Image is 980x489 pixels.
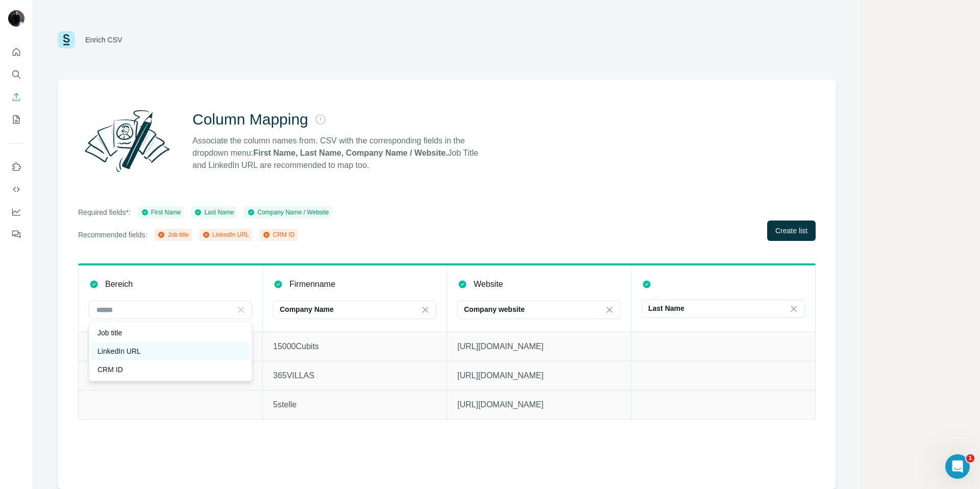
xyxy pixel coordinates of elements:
p: Required fields*: [78,207,131,217]
button: Dashboard [8,203,24,221]
p: Last Name [648,303,684,313]
div: Enrich CSV [85,35,122,45]
div: CRM ID [262,230,295,239]
span: 1 [966,454,974,462]
p: [URL][DOMAIN_NAME] [457,370,621,382]
iframe: Intercom live chat [945,454,970,479]
button: Search [8,65,24,84]
p: 15000Cubits [273,340,436,353]
p: Website [474,278,503,290]
div: Job title [157,230,188,239]
button: Feedback [8,225,24,243]
button: Use Surfe API [8,180,24,199]
button: Create list [767,221,816,241]
button: Quick start [8,43,24,61]
div: First Name [141,208,181,217]
div: LinkedIn URL [202,230,250,239]
button: My lists [8,110,24,129]
p: [URL][DOMAIN_NAME] [457,340,621,353]
div: Company Name / Website [247,208,329,217]
p: Job title [97,328,122,338]
button: Enrich CSV [8,88,24,106]
p: LinkedIn URL [97,346,141,356]
p: Recommended fields: [78,230,147,240]
div: Last Name [194,208,234,217]
strong: First Name, Last Name, Company Name / Website. [253,149,448,157]
p: Firmenname [289,278,335,290]
h2: Column Mapping [192,110,308,129]
img: Avatar [8,10,24,27]
p: 5stelle [273,399,436,411]
p: Company Name [280,304,334,314]
p: Associate the column names from. CSV with the corresponding fields in the dropdown menu: Job Titl... [192,135,487,172]
span: Create list [775,226,807,236]
p: Company website [464,304,525,314]
button: Use Surfe on LinkedIn [8,158,24,176]
p: Bereich [105,278,133,290]
img: Surfe Illustration - Column Mapping [78,104,176,178]
p: [URL][DOMAIN_NAME] [457,399,621,411]
p: 365VILLAS [273,370,436,382]
img: Surfe Logo [58,31,75,48]
p: CRM ID [97,364,123,375]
